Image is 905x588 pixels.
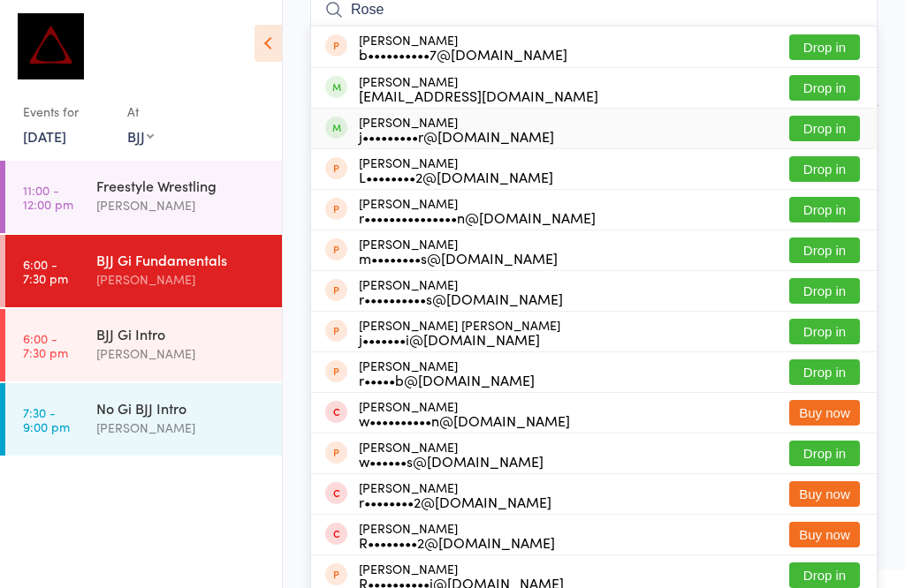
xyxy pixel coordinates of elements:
div: [PERSON_NAME] [359,277,563,305]
button: Drop in [789,562,860,588]
button: Drop in [789,156,860,182]
a: 11:00 -12:00 pmFreestyle Wrestling[PERSON_NAME] [5,161,282,233]
div: [PERSON_NAME] [359,155,553,184]
div: R••••••••2@[DOMAIN_NAME] [359,535,555,549]
div: r••••••••2@[DOMAIN_NAME] [359,494,551,509]
div: [PERSON_NAME] [359,115,554,143]
a: [DATE] [23,126,66,146]
button: Buy now [789,481,860,507]
div: r••••••••••s@[DOMAIN_NAME] [359,291,563,305]
div: [EMAIL_ADDRESS][DOMAIN_NAME] [359,88,598,102]
div: w••••••s@[DOMAIN_NAME] [359,454,544,468]
a: 6:00 -7:30 pmBJJ Gi Fundamentals[PERSON_NAME] [5,235,282,307]
button: Drop in [789,75,860,101]
div: r•••••b@[DOMAIN_NAME] [359,373,535,387]
div: Freestyle Wrestling [96,176,267,195]
button: Drop in [789,441,860,466]
div: [PERSON_NAME] [96,418,267,438]
button: Buy now [789,522,860,547]
button: Drop in [789,237,860,263]
div: b••••••••••7@[DOMAIN_NAME] [359,47,567,61]
a: 6:00 -7:30 pmBJJ Gi Intro[PERSON_NAME] [5,309,282,381]
div: [PERSON_NAME] [359,196,596,224]
a: 7:30 -9:00 pmNo Gi BJJ Intro[PERSON_NAME] [5,383,282,456]
div: [PERSON_NAME] [PERSON_NAME] [359,318,560,346]
div: [PERSON_NAME] [359,440,544,468]
div: [PERSON_NAME] [96,269,267,290]
button: Drop in [789,197,860,222]
img: Dominance MMA Thomastown [18,13,84,79]
div: BJJ Gi Fundamentals [96,250,267,269]
button: Drop in [789,319,860,344]
div: m••••••••s@[DOMAIN_NAME] [359,251,558,265]
div: [PERSON_NAME] [359,480,551,509]
div: r•••••••••••••••n@[DOMAIN_NAME] [359,210,596,224]
time: 11:00 - 12:00 pm [23,183,73,211]
div: [PERSON_NAME] [359,33,567,61]
div: L••••••••2@[DOMAIN_NAME] [359,170,553,184]
button: Drop in [789,34,860,60]
button: Drop in [789,359,860,385]
div: Events for [23,97,110,126]
div: At [127,97,154,126]
div: [PERSON_NAME] [96,195,267,215]
div: [PERSON_NAME] [96,343,267,364]
time: 6:00 - 7:30 pm [23,257,68,285]
div: w••••••••••n@[DOMAIN_NAME] [359,413,570,427]
div: [PERSON_NAME] [359,74,598,102]
button: Drop in [789,116,860,141]
time: 7:30 - 9:00 pm [23,405,70,433]
button: Drop in [789,278,860,304]
div: j•••••••••r@[DOMAIN_NAME] [359,129,554,143]
div: [PERSON_NAME] [359,358,535,387]
div: [PERSON_NAME] [359,237,558,265]
div: BJJ [127,126,154,146]
time: 6:00 - 7:30 pm [23,331,68,359]
div: BJJ Gi Intro [96,324,267,343]
button: Buy now [789,400,860,426]
div: j•••••••i@[DOMAIN_NAME] [359,332,560,346]
div: No Gi BJJ Intro [96,398,267,418]
div: [PERSON_NAME] [359,399,570,427]
div: [PERSON_NAME] [359,521,555,549]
